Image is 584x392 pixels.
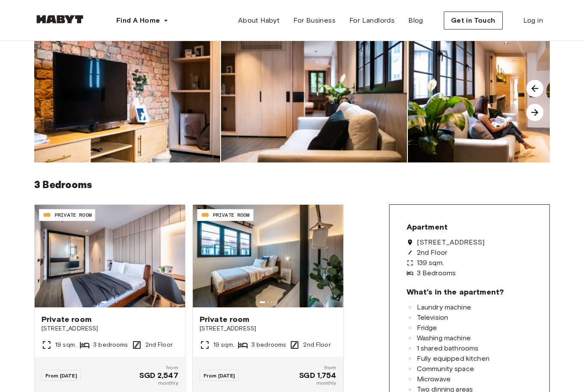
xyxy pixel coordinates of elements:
[204,372,235,379] span: From [DATE]
[407,222,448,232] span: Apartment
[139,371,178,379] span: SGD 2,547
[342,12,401,29] a: For Landlords
[417,376,451,383] span: Microwave
[45,372,77,379] span: From [DATE]
[286,12,342,29] a: For Business
[238,15,280,26] span: About Habyt
[299,371,336,379] span: SGD 1,754
[139,379,178,387] span: monthly
[116,15,160,26] span: Find A Home
[231,12,286,29] a: About Habyt
[451,15,496,26] span: Get in Touch
[193,205,343,307] img: Image of the room
[200,324,336,333] span: [STREET_ADDRESS]
[35,205,185,307] img: Image of the room
[407,287,504,297] span: What's in the apartment?
[293,15,336,26] span: For Business
[55,211,91,219] span: PRIVATE ROOM
[55,341,76,349] span: 19 sqm.
[417,355,490,362] span: Fully equipped kitchen
[417,345,479,352] span: 1 shared bathrooms
[34,38,220,162] img: image
[516,12,550,29] a: Log in
[299,379,336,387] span: monthly
[251,341,286,349] span: 3 bedrooms
[349,15,395,26] span: For Landlords
[417,259,444,266] span: 139 sqm.
[401,12,430,29] a: Blog
[145,341,173,349] span: 2nd Floor
[213,211,250,219] span: PRIVATE ROOM
[299,364,336,371] span: from
[34,15,86,24] img: Habyt
[417,365,474,372] span: Community space
[417,314,448,321] span: Television
[417,304,471,311] span: Laundry machine
[417,249,447,256] span: 2nd Floor
[109,12,175,29] button: Find A Home
[417,270,456,277] span: 3 Bedrooms
[41,314,178,324] span: Private room
[303,341,330,349] span: 2nd Floor
[417,239,484,246] span: [STREET_ADDRESS]
[444,12,503,29] button: Get in Touch
[523,15,543,26] span: Log in
[93,341,128,349] span: 3 bedrooms
[526,80,543,97] img: image-carousel-arrow
[408,15,423,26] span: Blog
[41,324,178,333] span: [STREET_ADDRESS]
[200,314,336,324] span: Private room
[221,38,407,162] img: image
[213,341,234,349] span: 19 sqm.
[417,324,437,331] span: Fridge
[34,176,550,194] h6: 3 Bedrooms
[417,335,471,342] span: Washing machine
[139,364,178,371] span: from
[526,104,543,121] img: image-carousel-arrow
